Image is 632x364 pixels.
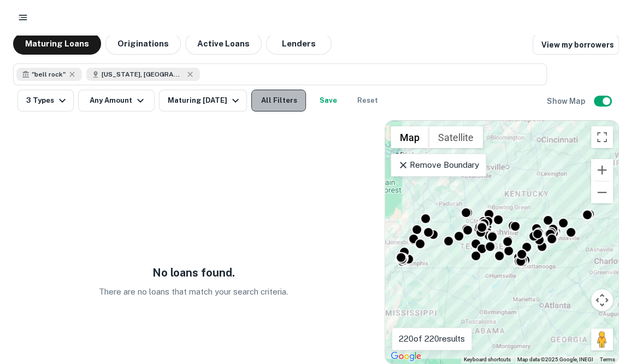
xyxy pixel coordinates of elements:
button: All Filters [251,90,306,111]
svg: Search for lender by keyword [22,71,29,78]
button: Any Amount [78,90,155,111]
h6: Show Map [547,95,587,107]
button: Drag Pegman onto the map to open Street View [591,328,613,350]
button: Maturing Loans [13,33,101,55]
button: Show street map [391,126,429,148]
p: There are no loans that match your search criteria. [99,285,288,298]
button: Toggle fullscreen view [591,126,613,148]
p: 220 of 220 results [399,332,465,345]
p: Remove Boundary [398,158,479,172]
button: Zoom out [591,181,613,203]
div: Maturing [DATE] [168,94,242,107]
a: Terms [600,356,615,362]
div: 0 0 [385,121,618,363]
button: Lenders [266,33,332,55]
img: Google [388,349,424,363]
span: Map data ©2025 Google, INEGI [517,356,593,362]
button: 3 Types [17,90,74,111]
button: Save your search to get updates of matches that match your search criteria. [310,90,345,111]
h5: No loans found. [152,265,235,281]
span: [US_STATE], [GEOGRAPHIC_DATA] [102,69,184,79]
button: Reset [350,90,385,111]
button: Show satellite imagery [429,126,483,148]
button: Zoom in [591,159,613,181]
button: Maturing [DATE] [159,90,247,111]
button: Originations [105,33,181,55]
span: " bell rock " [32,69,66,79]
iframe: Chat Widget [577,277,632,329]
a: Open this area in Google Maps (opens a new window) [388,349,424,363]
button: Active Loans [185,33,262,55]
a: View my borrowers [533,35,619,55]
button: Keyboard shortcuts [464,356,511,363]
